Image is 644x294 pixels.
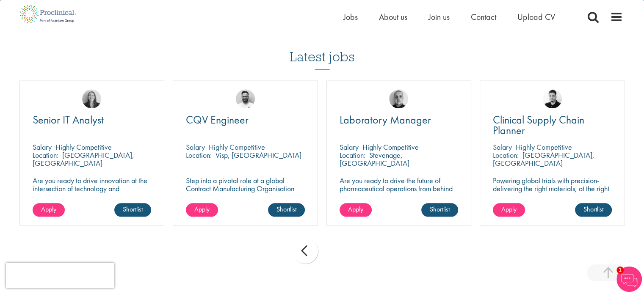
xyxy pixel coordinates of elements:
[616,267,642,292] img: Chatbot
[268,203,305,217] a: Shortlist
[82,89,101,108] img: Mia Kellerman
[293,238,318,264] div: prev
[428,11,450,22] a: Join us
[209,142,265,152] p: Highly Competitive
[493,150,594,168] p: [GEOGRAPHIC_DATA], [GEOGRAPHIC_DATA]
[340,203,372,217] a: Apply
[236,89,255,108] img: Emile De Beer
[33,150,134,168] p: [GEOGRAPHIC_DATA], [GEOGRAPHIC_DATA]
[340,150,409,168] p: Stevenage, [GEOGRAPHIC_DATA]
[33,150,58,160] span: Location:
[194,205,210,214] span: Apply
[493,115,612,136] a: Clinical Supply Chain Planner
[186,150,212,160] span: Location:
[55,142,112,152] p: Highly Competitive
[186,115,305,125] a: CQV Engineer
[616,267,624,274] span: 1
[41,205,56,214] span: Apply
[493,150,519,160] span: Location:
[362,142,419,152] p: Highly Competitive
[186,113,249,127] span: CQV Engineer
[33,203,65,217] a: Apply
[186,176,305,209] p: Step into a pivotal role at a global Contract Manufacturing Organisation and help shape the futur...
[290,28,355,70] h3: Latest jobs
[517,11,555,22] a: Upload CV
[516,142,572,152] p: Highly Competitive
[340,142,359,152] span: Salary
[348,205,363,214] span: Apply
[379,11,407,22] a: About us
[421,203,458,217] a: Shortlist
[340,113,431,127] span: Laboratory Manager
[340,150,365,160] span: Location:
[33,142,52,152] span: Salary
[114,203,151,217] a: Shortlist
[493,203,525,217] a: Apply
[471,11,496,22] a: Contact
[543,89,562,108] img: Anderson Maldonado
[33,113,104,127] span: Senior IT Analyst
[493,176,612,201] p: Powering global trials with precision-delivering the right materials, at the right time, every time.
[575,203,612,217] a: Shortlist
[493,113,584,137] span: Clinical Supply Chain Planner
[33,176,152,217] p: Are you ready to drive innovation at the intersection of technology and healthcare, transforming ...
[501,205,517,214] span: Apply
[493,142,512,152] span: Salary
[186,142,205,152] span: Salary
[340,176,459,217] p: Are you ready to drive the future of pharmaceutical operations from behind the scenes? Looking to...
[216,150,301,160] p: Visp, [GEOGRAPHIC_DATA]
[389,89,408,108] img: Harry Budge
[340,115,459,125] a: Laboratory Manager
[6,263,114,288] iframe: reCAPTCHA
[33,115,152,125] a: Senior IT Analyst
[186,203,218,217] a: Apply
[343,11,358,22] a: Jobs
